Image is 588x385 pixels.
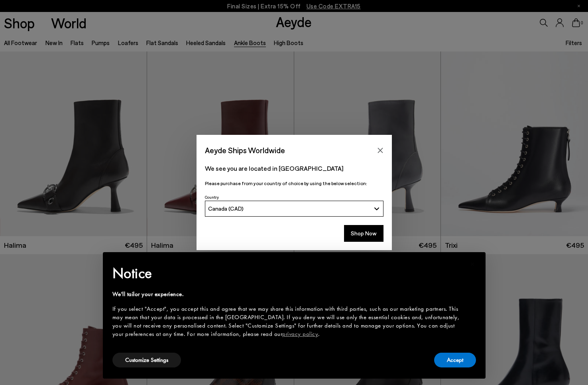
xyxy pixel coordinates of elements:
[374,144,386,156] button: Close
[434,353,476,367] button: Accept
[470,258,475,270] span: ×
[205,180,383,187] p: Please purchase from your country of choice by using the below selection:
[205,143,285,157] span: Aeyde Ships Worldwide
[282,330,318,338] a: privacy policy
[112,290,463,298] div: We'll tailor your experience.
[205,195,219,199] span: Country
[112,263,463,284] h2: Notice
[205,164,383,173] p: We see you are located in [GEOGRAPHIC_DATA]
[463,255,482,274] button: Close this notice
[112,353,181,367] button: Customize Settings
[112,305,463,338] div: If you select "Accept", you accept this and agree that we may share this information with third p...
[344,225,383,242] button: Shop Now
[208,205,244,212] span: Canada (CAD)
